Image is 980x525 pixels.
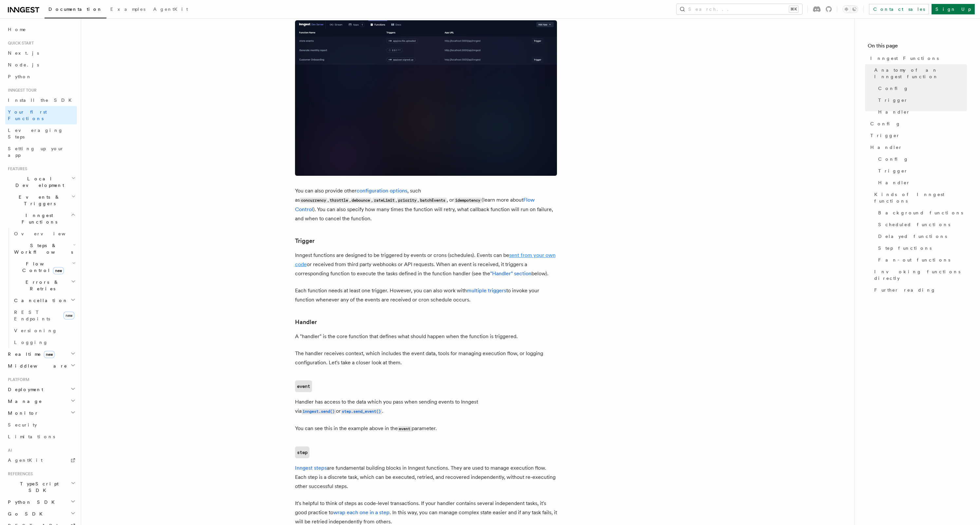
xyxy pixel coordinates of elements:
[295,424,557,433] p: You can see this in the example above in the parameter.
[351,198,371,203] code: debounce
[870,120,901,127] span: Config
[302,408,336,414] a: inngest.send()
[874,67,967,80] span: Anatomy of an Inngest function
[419,198,446,203] code: batchEvents
[878,85,909,92] span: Config
[5,212,71,225] span: Inngest Functions
[870,132,900,139] span: Trigger
[872,189,967,207] a: Kinds of Inngest functions
[11,279,71,292] span: Errors & Retries
[878,97,908,103] span: Trigger
[5,228,77,348] div: Inngest Functions
[14,340,48,345] span: Logging
[398,426,412,432] code: event
[5,88,37,93] span: Inngest tour
[5,59,77,71] a: Node.js
[5,395,77,407] button: Manage
[878,245,932,251] span: Step functions
[295,186,557,223] p: You can also provide other , such as , , , , , , or (learn more about ). You can also specify how...
[5,454,77,466] a: AgentKit
[5,496,77,508] button: Python SDK
[149,2,192,18] a: AgentKit
[45,2,106,18] a: Documentation
[490,270,531,277] a: "Handler" section
[373,198,396,203] code: rateLimit
[8,50,39,56] span: Next.js
[868,141,967,153] a: Handler
[300,198,327,203] code: concurrency
[5,106,77,124] a: Your first Functions
[5,448,12,453] span: AI
[5,124,77,143] a: Leveraging Steps
[44,351,55,358] span: new
[5,360,77,372] button: Middleware
[5,24,77,35] a: Home
[11,228,77,240] a: Overview
[5,351,55,357] span: Realtime
[11,276,77,295] button: Errors & Retries
[876,219,967,230] a: Scheduled functions
[341,409,382,414] code: step.send_event()
[53,267,64,274] span: new
[868,42,967,52] h4: On this page
[5,499,59,505] span: Python SDK
[153,7,188,12] span: AgentKit
[329,198,349,203] code: throttle
[64,312,74,319] span: new
[341,408,382,414] a: step.send_event()
[876,165,967,177] a: Trigger
[11,242,73,255] span: Steps & Workflows
[5,398,42,405] span: Manage
[8,422,37,427] span: Security
[5,71,77,82] a: Python
[295,20,557,176] img: Screenshot of the Inngest Dev Server interface showing three functions listed under the 'Function...
[872,266,967,284] a: Invoking functions directly
[5,407,77,419] button: Monitor
[295,465,327,471] a: Inngest steps
[932,4,975,14] a: Sign Up
[876,82,967,94] a: Config
[5,377,29,382] span: Platform
[295,446,309,458] a: step
[876,242,967,254] a: Step functions
[397,198,417,203] code: priority
[295,252,556,267] a: sent from your own code
[876,94,967,106] a: Trigger
[842,5,858,13] button: Toggle dark mode
[467,287,506,294] a: multiple triggers
[5,166,27,172] span: Features
[676,4,802,14] button: Search...⌘K
[48,7,102,12] span: Documentation
[295,332,557,341] p: A "handler" is the core function that defines what should happen when the function is triggered.
[874,268,967,281] span: Invoking functions directly
[876,230,967,242] a: Delayed functions
[11,325,77,336] a: Versioning
[295,380,312,392] a: event
[5,191,77,209] button: Events & Triggers
[878,179,910,186] span: Handler
[5,363,67,369] span: Middleware
[333,509,390,516] a: wrap each one in a step
[878,109,910,115] span: Handler
[11,240,77,258] button: Steps & Workflows
[876,153,967,165] a: Config
[868,52,967,64] a: Inngest Functions
[789,6,798,12] kbd: ⌘K
[11,261,72,274] span: Flow Control
[878,209,963,216] span: Background functions
[5,478,77,496] button: TypeScript SDK
[868,130,967,141] a: Trigger
[869,4,929,14] a: Contact sales
[5,348,77,360] button: Realtimenew
[5,173,77,191] button: Local Development
[5,194,71,207] span: Events & Triggers
[295,397,557,416] p: Handler has access to the data which you pass when sending events to Inngest via or .
[876,177,967,189] a: Handler
[878,168,908,174] span: Trigger
[8,458,43,463] span: AgentKit
[876,254,967,266] a: Fan-out functions
[8,98,76,103] span: Install the SDK
[5,94,77,106] a: Install the SDK
[878,257,950,263] span: Fan-out functions
[357,188,407,194] a: configuration options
